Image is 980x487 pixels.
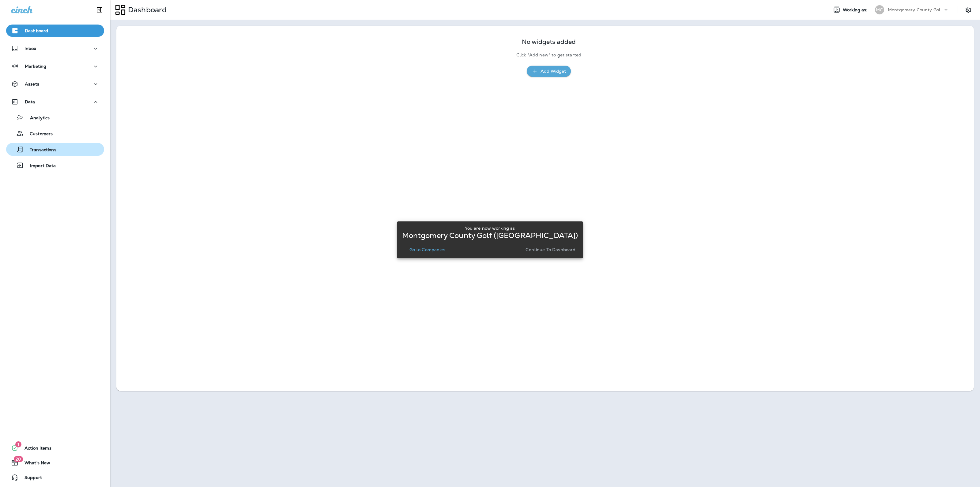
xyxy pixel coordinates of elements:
[6,96,104,108] button: Data
[126,5,167,14] p: Dashboard
[24,131,53,137] p: Customers
[6,42,104,55] button: Inbox
[25,64,46,69] p: Marketing
[6,78,104,90] button: Assets
[15,441,21,447] span: 1
[465,226,515,231] p: You are now working as
[24,115,50,121] p: Analytics
[6,111,104,124] button: Analytics
[18,446,51,453] span: Action Items
[526,247,575,252] p: Continue to Dashboard
[6,60,104,72] button: Marketing
[963,4,974,15] button: Settings
[402,233,578,238] p: Montgomery County Golf ([GEOGRAPHIC_DATA])
[25,99,35,104] p: Data
[523,245,578,254] button: Continue to Dashboard
[888,7,943,12] p: Montgomery County Golf ([GEOGRAPHIC_DATA])
[24,147,56,153] p: Transactions
[18,475,42,482] span: Support
[14,456,23,462] span: 20
[91,4,108,16] button: Collapse Sidebar
[6,127,104,140] button: Customers
[24,46,36,51] p: Inbox
[25,82,39,86] p: Assets
[6,471,104,484] button: Support
[6,442,104,454] button: 1Action Items
[6,25,104,37] button: Dashboard
[6,143,104,156] button: Transactions
[409,247,445,252] p: Go to Companies
[18,460,50,468] span: What's New
[843,7,869,13] span: Working as:
[25,28,48,33] p: Dashboard
[6,457,104,469] button: 20What's New
[6,159,104,172] button: Import Data
[24,163,56,169] p: Import Data
[875,5,884,14] div: MC
[407,245,448,254] button: Go to Companies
